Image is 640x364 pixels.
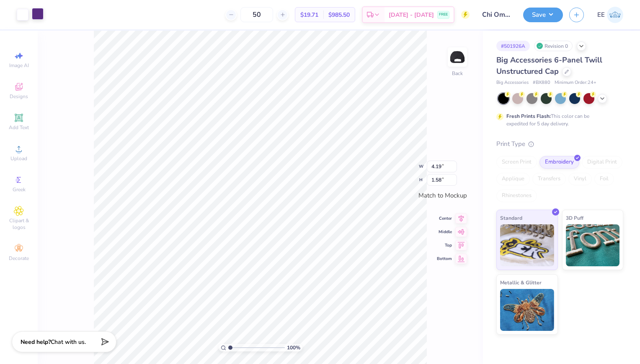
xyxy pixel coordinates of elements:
[500,278,542,287] span: Metallic & Glitter
[532,173,566,185] div: Transfers
[506,112,609,127] div: This color can be expedited for 5 day delivery.
[9,62,29,69] span: Image AI
[437,242,452,248] span: Top
[496,173,530,185] div: Applique
[566,213,583,222] span: 3D Puff
[10,93,28,100] span: Designs
[496,156,537,169] div: Screen Print
[597,7,623,23] a: EE
[496,139,623,149] div: Print Type
[566,224,620,266] img: 3D Puff
[439,12,448,18] span: FREE
[594,173,614,185] div: Foil
[523,8,563,22] button: Save
[51,338,86,346] span: Chat with us.
[597,10,605,20] span: EE
[500,289,554,331] img: Metallic & Glitter
[476,6,517,23] input: Untitled Design
[300,10,318,19] span: $19.71
[534,41,573,51] div: Revision 0
[533,79,550,86] span: # BX880
[582,156,622,169] div: Digital Print
[13,186,26,193] span: Greek
[389,10,434,19] span: [DATE] - [DATE]
[240,7,273,22] input: – –
[21,338,51,346] strong: Need help?
[496,79,529,86] span: Big Accessories
[9,124,29,131] span: Add Text
[449,49,466,65] img: Back
[496,41,530,51] div: # 501926A
[500,224,554,266] img: Standard
[496,55,602,76] span: Big Accessories 6-Panel Twill Unstructured Cap
[287,344,300,351] span: 100 %
[568,173,592,185] div: Vinyl
[452,70,463,77] div: Back
[607,7,623,23] img: Ella Eskridge
[328,10,350,19] span: $985.50
[539,156,579,169] div: Embroidery
[437,229,452,235] span: Middle
[437,216,452,221] span: Center
[10,155,27,162] span: Upload
[506,113,551,120] strong: Fresh Prints Flash:
[555,79,596,86] span: Minimum Order: 24 +
[496,190,537,202] div: Rhinestones
[4,217,34,231] span: Clipart & logos
[437,256,452,262] span: Bottom
[9,255,29,262] span: Decorate
[500,213,522,222] span: Standard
